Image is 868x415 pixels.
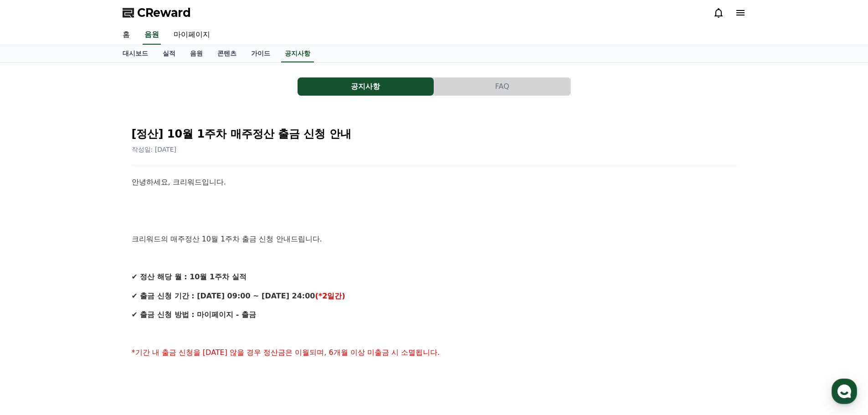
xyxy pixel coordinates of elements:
[132,176,737,188] p: 안녕하세요, 크리워드입니다.
[83,303,94,310] span: 대화
[166,26,217,45] a: 마이페이지
[123,5,191,20] a: CReward
[244,45,277,62] a: 가이드
[434,77,571,96] a: FAQ
[115,26,137,45] a: 홈
[281,45,314,62] a: 공지사항
[118,289,175,312] a: 설정
[132,272,247,281] strong: ✔ 정산 해당 월 : 10월 1주차 실적
[155,45,183,62] a: 실적
[60,289,118,312] a: 대화
[137,5,191,20] span: CReward
[141,302,152,310] span: 설정
[434,77,570,96] button: FAQ
[29,302,34,310] span: 홈
[298,77,434,96] a: 공지사항
[298,77,434,96] button: 공지사항
[3,289,60,312] a: 홈
[132,348,440,357] span: *기간 내 출금 신청을 [DATE] 않을 경우 정산금은 이월되며, 6개월 이상 미출금 시 소멸됩니다.
[132,292,315,300] strong: ✔ 출금 신청 기간 : [DATE] 09:00 ~ [DATE] 24:00
[132,310,256,319] strong: ✔ 출금 신청 방법 : 마이페이지 - 출금
[210,45,244,62] a: 콘텐츠
[132,146,177,153] span: 작성일: [DATE]
[315,292,345,300] strong: (*2일간)
[143,26,161,45] a: 음원
[132,127,737,141] h2: [정산] 10월 1주차 매주정산 출금 신청 안내
[115,45,155,62] a: 대시보드
[132,233,737,245] p: 크리워드의 매주정산 10월 1주차 출금 신청 안내드립니다.
[183,45,210,62] a: 음원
